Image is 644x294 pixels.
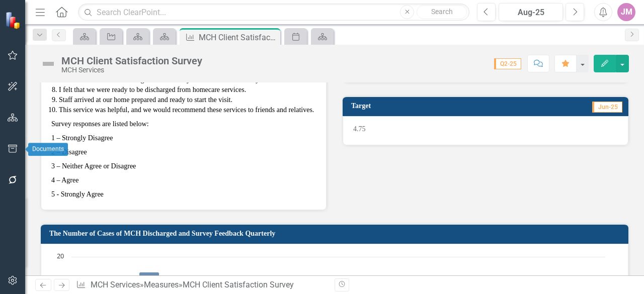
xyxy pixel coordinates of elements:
[59,96,232,104] span: Staff arrived at our home prepared and ready to start the visit.
[51,190,104,198] span: 5 - Strongly Agree
[91,280,140,289] a: MCH Services
[199,31,278,44] div: MCH Client Satisfaction Survey
[78,4,469,21] input: Search ClearPoint...
[28,143,68,156] div: Documents
[431,8,453,16] span: Search
[57,251,64,260] text: 20
[76,279,327,291] div: » »
[40,56,56,72] img: Not Defined
[59,86,246,93] span: I felt that we were ready to be discharged from homecare services.
[49,230,623,237] h3: The Number of Cases of MCH Discharged and Survey Feedback Quarterly
[617,3,635,21] button: JM
[61,66,202,74] div: MCH Services
[61,55,202,66] div: MCH Client Satisfaction Survey
[351,102,456,110] h3: Target
[4,11,23,30] img: ClearPoint Strategy
[51,120,149,128] span: Survey responses are listed below:
[183,280,294,289] div: MCH Client Satisfaction Survey
[51,162,136,170] span: 3 – Neither Agree or Disagree
[417,5,467,19] button: Search
[353,125,366,133] span: 4.75
[51,134,113,142] span: 1 – Strongly Disagree
[59,106,314,114] span: This service was helpful, and we would recommend these services to friends and relatives.
[592,102,622,113] span: Jun-25
[499,3,563,21] button: Aug-25
[144,280,179,289] a: Measures
[51,176,78,184] span: 4 – Agree
[502,7,559,19] div: Aug-25
[494,58,521,69] span: Q2-25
